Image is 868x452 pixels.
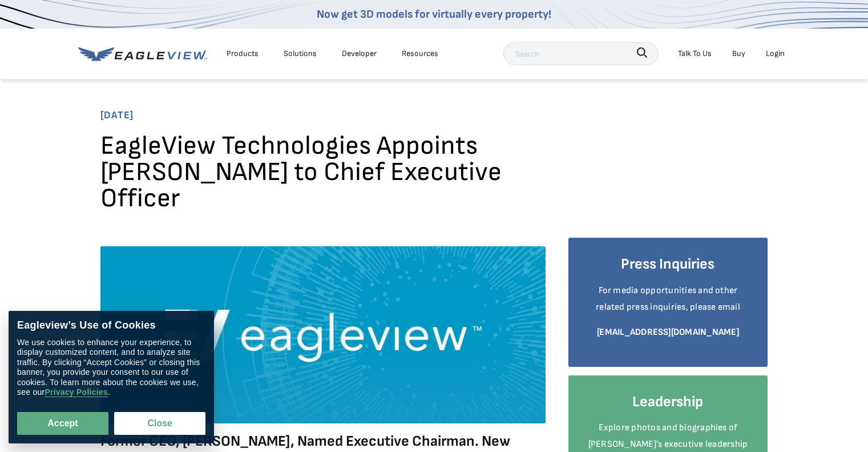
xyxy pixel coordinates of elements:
div: Talk To Us [678,46,712,61]
a: Privacy Policies [45,388,107,398]
button: Close [114,412,205,435]
a: Buy [732,46,745,61]
p: For media opportunities and other related press inquiries, please email [586,283,751,316]
div: We use cookies to enhance your experience, to display customized content, and to analyze site tra... [17,338,205,398]
h4: Press Inquiries [586,255,751,274]
h1: EagleView Technologies Appoints [PERSON_NAME] to Chief Executive Officer [100,133,546,221]
img: EagleView logo over a blue background [100,246,546,423]
a: [EMAIL_ADDRESS][DOMAIN_NAME] [597,327,739,338]
input: Search [503,42,659,65]
span: [DATE] [100,106,768,125]
div: Eagleview’s Use of Cookies [17,319,205,332]
div: Solutions [284,46,317,61]
button: Accept [17,412,108,435]
h4: Leadership [586,393,751,412]
div: Resources [402,46,438,61]
a: Developer [342,46,377,61]
div: Products [227,46,259,61]
a: Now get 3D models for virtually every property! [317,7,551,21]
div: Login [766,46,785,61]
